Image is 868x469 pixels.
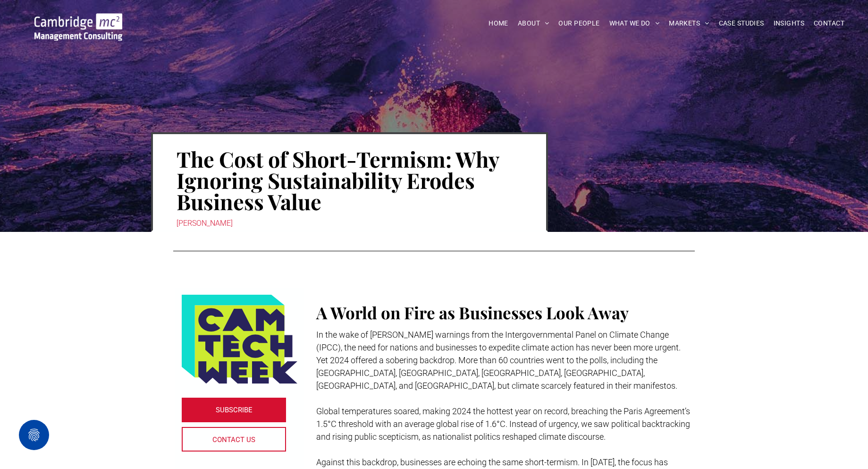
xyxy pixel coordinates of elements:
span: In the wake of [PERSON_NAME] warnings from the Intergovernmental Panel on Climate Change (IPCC), ... [316,330,681,391]
a: MARKETS [664,16,714,31]
span: CONTACT US [212,428,255,452]
h1: The Cost of Short-Termism: Why Ignoring Sustainability Erodes Business Value [177,147,522,213]
img: Go to Homepage [34,13,122,41]
div: [PERSON_NAME] [177,217,522,230]
span: SUBSCRIBE [216,398,253,422]
a: CONTACT [809,16,849,31]
a: WHAT WE DO [605,16,665,31]
a: ABOUT [513,16,554,31]
a: CONTACT US [182,427,287,452]
span: A World on Fire as Businesses Look Away [316,301,629,324]
span: Global temperatures soared, making 2024 the hottest year on record, breaching the Paris Agreement... [316,406,690,442]
img: Logo featuring the words CAM TECH WEEK in bold, dark blue letters on a yellow-green background, w... [182,295,297,384]
a: HOME [484,16,513,31]
a: OUR PEOPLE [554,16,604,31]
a: SUBSCRIBE [182,398,287,422]
a: INSIGHTS [769,16,809,31]
a: CASE STUDIES [714,16,769,31]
